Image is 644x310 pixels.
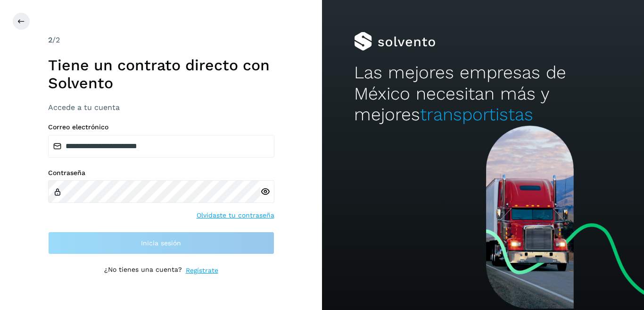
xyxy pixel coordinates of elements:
[48,103,274,112] h3: Accede a tu cuenta
[104,266,182,276] p: ¿No tienes una cuenta?
[354,62,611,125] h2: Las mejores empresas de México necesitan más y mejores
[186,266,218,276] a: Regístrate
[48,56,274,92] h1: Tiene un contrato directo con Solvento
[48,169,274,177] label: Contraseña
[48,35,52,44] span: 2
[48,123,274,131] label: Correo electrónico
[420,104,533,125] span: transportistas
[141,240,181,246] span: Inicia sesión
[197,210,274,220] a: Olvidaste tu contraseña
[48,34,274,46] div: /2
[48,232,274,254] button: Inicia sesión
